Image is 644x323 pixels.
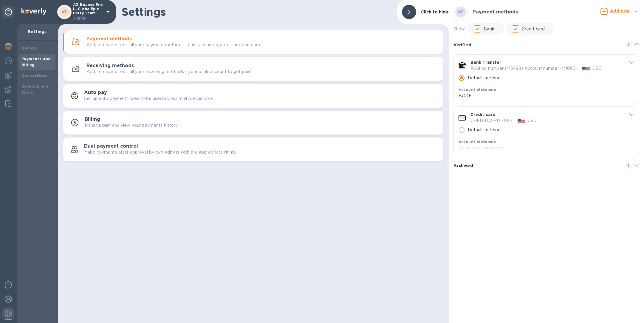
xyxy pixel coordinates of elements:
b: Development Tools [21,84,49,95]
p: USD [592,65,601,72]
h3: Payment methods [86,36,132,42]
span: 2 [625,41,632,48]
p: Credit card [522,26,545,32]
h3: Auto pay [84,90,107,95]
button: Receiving methodsAdd, remove or edit all your receiving methods - your bank account to get paid. [63,57,443,81]
h3: Billing [85,117,100,122]
p: Admin [73,15,103,21]
img: Logo [21,8,47,15]
button: Payment methodsAdd, remove or edit all your payment methods - bank accounts, credit or debit cards. [63,30,443,54]
img: Foreign exchange [5,57,12,64]
h1: Settings [122,6,392,18]
img: USD [518,119,526,123]
p: Show: [453,26,466,32]
b: Verified [453,42,471,47]
p: Credit card [470,112,496,118]
div: Verified 2 [453,35,639,54]
div: Unpin categories [2,6,14,18]
b: AT [458,10,463,14]
img: USD [582,67,590,71]
p: Routing number (**5498) Account number (**1095) [470,65,578,72]
h3: Payment methods [473,9,518,15]
h3: Dual payment control [84,143,138,149]
b: Click to hide [421,10,449,14]
p: Add, remove or edit all your receiving methods - your bank account to get paid. [86,69,252,75]
p: BOKF [459,93,620,99]
button: BillingManage plan and view your payments history. [63,111,443,135]
p: Add, remove or edit all your payment methods - bank accounts, credit or debit cards. [86,42,263,48]
p: Default method [468,75,501,81]
p: USD [528,118,537,124]
b: General [21,46,38,50]
p: AZ Bounce Pro LLC dba Epic Party Team [73,3,103,21]
div: default-method [453,35,639,173]
b: AT [62,10,67,14]
b: Connections [21,73,47,78]
p: Set up auto payment rules to be used across multiple vendors [84,95,213,102]
b: Archived [453,163,473,168]
div: Archived 1 [453,159,639,173]
p: Bank [484,26,494,32]
p: Settings [21,29,53,35]
h3: Receiving methods [86,63,134,69]
p: No account nickname [459,145,620,151]
b: Add new [610,8,630,13]
p: CREDITCARD 7007 [470,118,513,124]
b: Payments And Billing [21,57,51,67]
b: Account nickname [459,140,496,144]
button: Auto paySet up auto payment rules to be used across multiple vendors [63,84,443,108]
span: 1 [625,162,632,169]
p: Default method [468,127,501,133]
p: Bank Transfer [470,59,501,65]
button: Dual payment controlMake payments after approval by two admins with the appropriate rights. [63,137,443,161]
p: Manage plan and view your payments history. [85,122,179,129]
p: Make payments after approval by two admins with the appropriate rights. [84,149,237,155]
b: Account nickname [459,87,496,92]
